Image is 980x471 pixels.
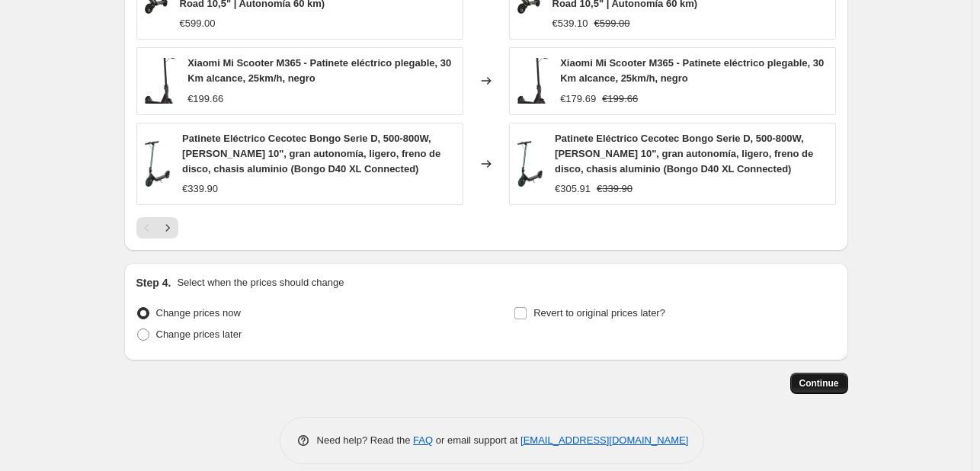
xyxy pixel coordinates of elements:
[156,328,242,340] span: Change prices later
[533,307,665,319] span: Revert to original prices later?
[180,16,216,31] div: €599.00
[602,91,638,107] strike: €199.66
[433,434,520,446] span: or email support at
[317,434,414,446] span: Need help? Read the
[136,217,178,239] nav: Pagination
[187,91,223,107] div: €199.66
[552,16,588,31] div: €539.10
[560,57,824,84] span: Xiaomi Mi Scooter M365 - Patinete eléctrico plegable, 30 Km alcance, 25km/h, negro
[517,141,543,187] img: 61GTtfP4voL._AC_SL1500_80x.jpg
[517,58,549,104] img: 41UjXAhyvzL._AC_SL1000_80x.jpg
[157,217,178,239] button: Next
[594,16,630,31] strike: €599.00
[145,58,176,104] img: 41UjXAhyvzL._AC_SL1000_80x.jpg
[145,141,171,187] img: 61GTtfP4voL._AC_SL1500_80x.jpg
[560,91,596,107] div: €179.69
[156,307,241,319] span: Change prices now
[177,275,344,290] p: Select when the prices should change
[597,181,633,197] strike: €339.90
[555,181,591,197] div: €305.91
[182,133,440,175] span: Patinete Eléctrico Cecotec Bongo Serie D, 500-800W, [PERSON_NAME] 10", gran autonomía, ligero, fr...
[799,377,839,389] span: Continue
[555,133,813,175] span: Patinete Eléctrico Cecotec Bongo Serie D, 500-800W, [PERSON_NAME] 10", gran autonomía, ligero, fr...
[520,434,688,446] a: [EMAIL_ADDRESS][DOMAIN_NAME]
[187,57,451,84] span: Xiaomi Mi Scooter M365 - Patinete eléctrico plegable, 30 Km alcance, 25km/h, negro
[790,373,848,394] button: Continue
[136,275,171,290] h2: Step 4.
[182,181,218,197] div: €339.90
[413,434,433,446] a: FAQ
